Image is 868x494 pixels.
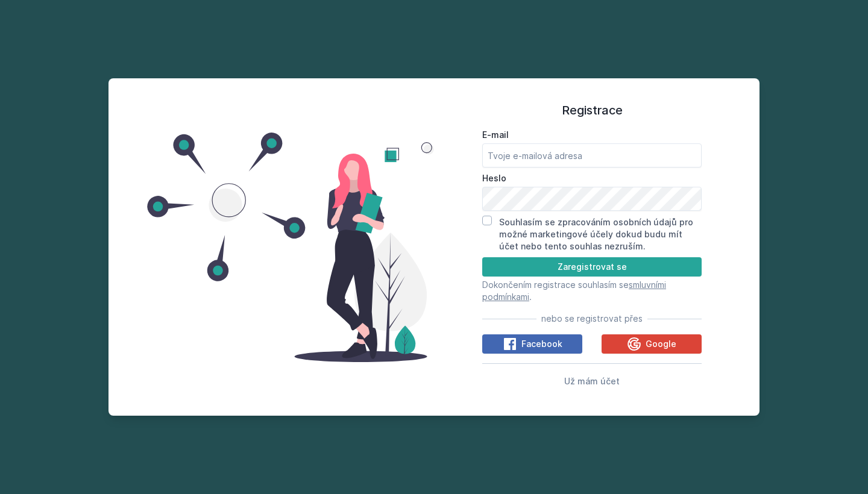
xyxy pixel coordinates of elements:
span: Facebook [521,338,562,350]
input: Tvoje e-mailová adresa [482,143,702,167]
button: Zaregistrovat se [482,257,702,277]
label: E-mail [482,129,702,141]
h1: Registrace [482,101,702,119]
label: Souhlasím se zpracováním osobních údajů pro možné marketingové účely dokud budu mít účet nebo ten... [499,217,693,251]
label: Heslo [482,172,702,184]
button: Už mám účet [564,374,620,388]
button: Google [602,334,702,354]
p: Dokončením registrace souhlasím se . [482,279,702,303]
span: Google [646,338,676,350]
span: Už mám účet [564,376,620,386]
span: nebo se registrovat přes [541,313,643,325]
button: Facebook [482,334,582,354]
